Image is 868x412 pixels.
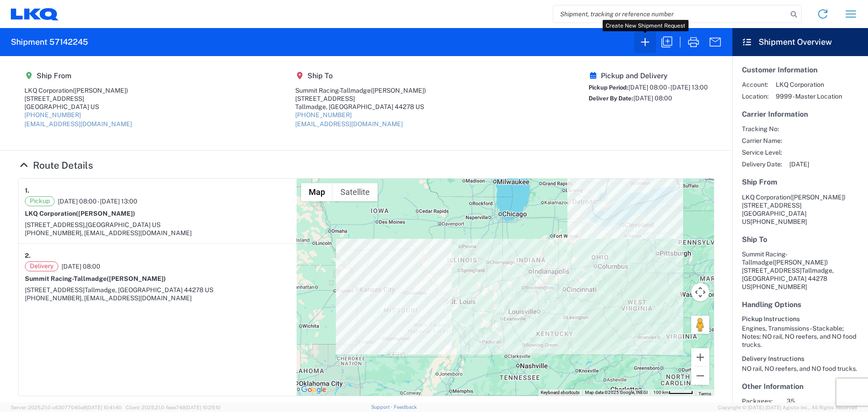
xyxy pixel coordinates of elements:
[691,367,709,385] button: Zoom out
[25,221,86,228] span: [STREET_ADDRESS],
[750,283,807,290] span: [PHONE_NUMBER]
[299,384,329,396] img: Google
[742,355,859,363] h6: Delivery Instructions
[24,111,81,118] a: [PHONE_NUMBER]
[295,111,352,118] a: [PHONE_NUMBER]
[86,221,160,228] span: [GEOGRAPHIC_DATA] US
[25,261,58,271] span: Delivery
[295,71,426,80] h5: Ship To
[185,405,221,410] span: [DATE] 10:25:10
[299,384,329,396] a: Open this area in Google Maps (opens a new window)
[633,95,672,102] span: [DATE] 08:00
[742,110,859,118] h5: Carrier Information
[742,382,859,391] h5: Other Information
[589,84,628,91] span: Pickup Period:
[371,87,426,94] span: ([PERSON_NAME])
[25,210,135,217] strong: LKQ Corporation
[394,404,417,410] a: Feedback
[61,262,100,270] span: [DATE] 08:00
[653,390,669,395] span: 100 km
[742,324,859,349] div: Engines, Transmissions - Stackable; Notes: NO rail, NO reefers, and NO food trucks.
[541,389,580,396] button: Keyboard shortcuts
[742,365,859,373] div: NO rail, NO reefers, and NO food trucks.
[25,275,166,282] strong: Summit Racing-Tallmadge
[25,196,55,206] span: Pickup
[76,210,135,217] span: ([PERSON_NAME])
[295,120,403,128] a: [EMAIL_ADDRESS][DOMAIN_NAME]
[589,71,708,80] h5: Pickup and Delivery
[24,95,132,103] div: [STREET_ADDRESS]
[25,229,290,237] div: [PHONE_NUMBER], [EMAIL_ADDRESS][DOMAIN_NAME]
[718,403,857,412] span: Copyright © [DATE]-[DATE] Agistix Inc., All Rights Reserved
[126,405,221,410] span: Client: 2025.21.0-faee749
[790,194,845,201] span: ([PERSON_NAME])
[73,87,128,94] span: ([PERSON_NAME])
[585,390,648,395] span: Map data ©2025 Google, INEGI
[553,5,788,23] input: Shipment, tracking or reference number
[86,405,122,410] span: [DATE] 10:41:40
[742,92,769,100] span: Location:
[295,86,426,95] div: Summit Racing-Tallmadge
[742,202,802,209] span: [STREET_ADDRESS]
[107,275,166,282] span: ([PERSON_NAME])
[776,92,842,100] span: 9999 - Master Location
[742,250,859,291] address: Tallmadge, [GEOGRAPHIC_DATA] 44278 US
[24,120,132,128] a: [EMAIL_ADDRESS][DOMAIN_NAME]
[18,160,93,171] a: Hide Details
[58,197,137,205] span: [DATE] 08:00 - [DATE] 13:00
[333,183,377,201] button: Show satellite imagery
[651,389,696,396] button: Map Scale: 100 km per 50 pixels
[787,397,864,405] span: 35
[25,286,85,294] span: [STREET_ADDRESS]
[589,95,633,102] span: Deliver By Date:
[295,103,426,111] div: Tallmadge, [GEOGRAPHIC_DATA] 44278 US
[295,95,426,103] div: [STREET_ADDRESS]
[24,103,132,111] div: [GEOGRAPHIC_DATA] US
[742,251,828,274] span: Summit Racing-Tallmadge [STREET_ADDRESS]
[742,315,859,323] h6: Pickup Instructions
[301,183,333,201] button: Show street map
[742,148,782,156] span: Service Level:
[85,286,213,294] span: Tallmadge, [GEOGRAPHIC_DATA] 44278 US
[742,178,859,186] h5: Ship From
[732,28,868,56] header: Shipment Overview
[691,283,709,301] button: Map camera controls
[742,194,790,201] span: LKQ Corporation
[742,397,779,405] span: Packages:
[742,81,769,89] span: Account:
[11,405,122,410] span: Server: 2025.21.0-c63077040a8
[742,160,782,168] span: Delivery Date:
[25,294,290,302] div: [PHONE_NUMBER], [EMAIL_ADDRESS][DOMAIN_NAME]
[11,37,88,47] h2: Shipment 57142245
[698,391,711,396] a: Terms
[24,86,132,95] div: LKQ Corporation
[691,316,709,334] button: Drag Pegman onto the map to open Street View
[691,348,709,366] button: Zoom in
[371,404,394,410] a: Support
[742,235,859,244] h5: Ship To
[25,185,29,196] strong: 1.
[773,259,828,266] span: ([PERSON_NAME])
[776,81,842,89] span: LKQ Corporation
[25,250,31,261] strong: 2.
[24,71,132,80] h5: Ship From
[789,160,809,168] span: [DATE]
[628,84,708,91] span: [DATE] 08:00 - [DATE] 13:00
[742,125,782,133] span: Tracking No:
[742,137,782,145] span: Carrier Name:
[742,300,859,309] h5: Handling Options
[750,218,807,225] span: [PHONE_NUMBER]
[742,193,859,226] address: [GEOGRAPHIC_DATA] US
[742,66,859,74] h5: Customer Information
